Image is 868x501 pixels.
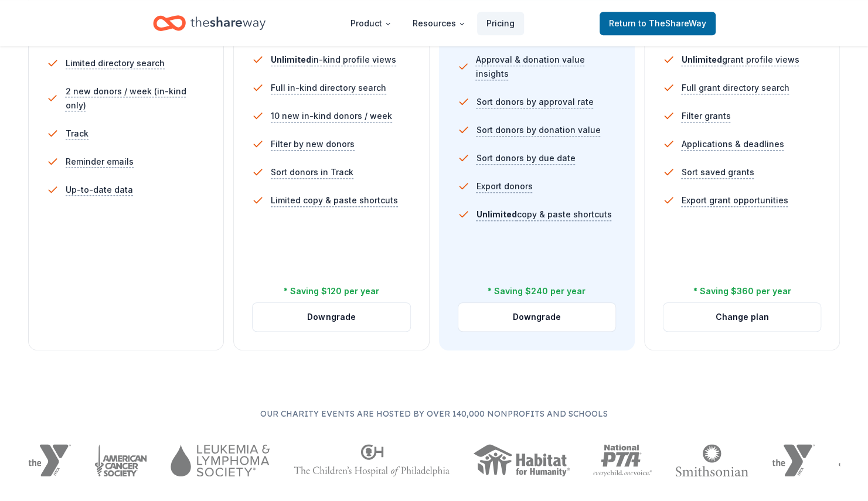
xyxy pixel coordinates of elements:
[294,444,450,476] img: The Children's Hospital of Philadelphia
[663,303,821,331] button: Change plan
[66,155,134,169] span: Reminder emails
[28,407,840,421] p: Our charity events are hosted by over 140,000 nonprofits and schools
[271,54,396,64] span: in-kind profile views
[403,12,475,35] button: Resources
[28,444,71,476] img: YMCA
[476,209,612,219] span: copy & paste shortcuts
[682,54,799,64] span: grant profile views
[693,284,791,298] div: * Saving $360 per year
[600,12,716,35] a: Returnto TheShareWay
[458,303,615,331] button: Downgrade
[477,12,524,35] a: Pricing
[609,16,706,30] span: Return
[253,303,410,331] button: Downgrade
[284,284,379,298] div: * Saving $120 per year
[772,444,815,476] img: YMCA
[682,54,722,64] span: Unlimited
[476,123,601,137] span: Sort donors by donation value
[341,9,524,37] nav: Main
[271,165,353,179] span: Sort donors in Track
[638,18,706,28] span: to TheShareWay
[153,9,265,37] a: Home
[593,444,652,476] img: National PTA
[476,95,594,109] span: Sort donors by approval rate
[675,444,748,476] img: Smithsonian
[271,109,392,123] span: 10 new in-kind donors / week
[271,81,386,95] span: Full in-kind directory search
[473,444,570,476] img: Habitat for Humanity
[476,53,616,81] span: Approval & donation value insights
[66,183,133,197] span: Up-to-date data
[171,444,270,476] img: Leukemia & Lymphoma Society
[682,137,784,151] span: Applications & deadlines
[271,137,355,151] span: Filter by new donors
[682,109,731,123] span: Filter grants
[271,54,311,64] span: Unlimited
[66,127,88,141] span: Track
[341,12,401,35] button: Product
[94,444,148,476] img: American Cancer Society
[476,209,517,219] span: Unlimited
[682,81,789,95] span: Full grant directory search
[65,84,205,113] span: 2 new donors / week (in-kind only)
[66,56,165,70] span: Limited directory search
[476,179,533,193] span: Export donors
[682,193,788,207] span: Export grant opportunities
[488,284,586,298] div: * Saving $240 per year
[682,165,754,179] span: Sort saved grants
[476,151,576,165] span: Sort donors by due date
[271,193,398,207] span: Limited copy & paste shortcuts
